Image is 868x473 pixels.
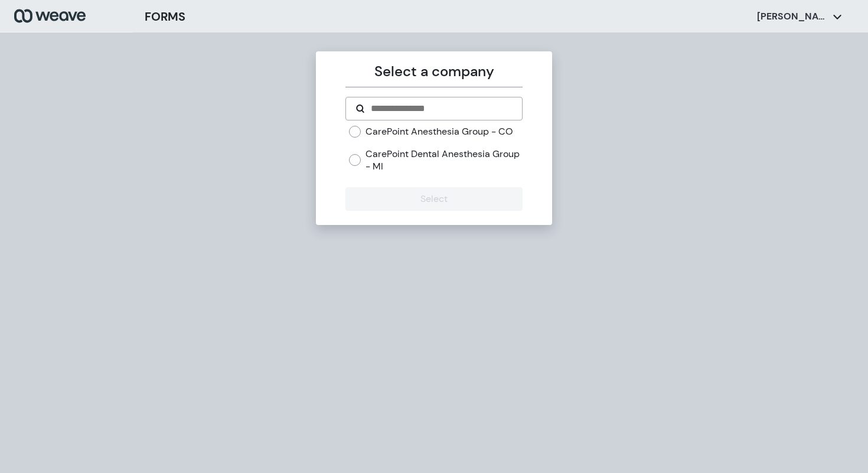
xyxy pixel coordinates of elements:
[370,102,512,116] input: Search
[366,148,522,173] label: CarePoint Dental Anesthesia Group - MI
[366,125,513,138] label: CarePoint Anesthesia Group - CO
[757,10,828,23] p: [PERSON_NAME]
[145,8,185,25] h3: FORMS
[345,187,522,211] button: Select
[345,61,522,82] p: Select a company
